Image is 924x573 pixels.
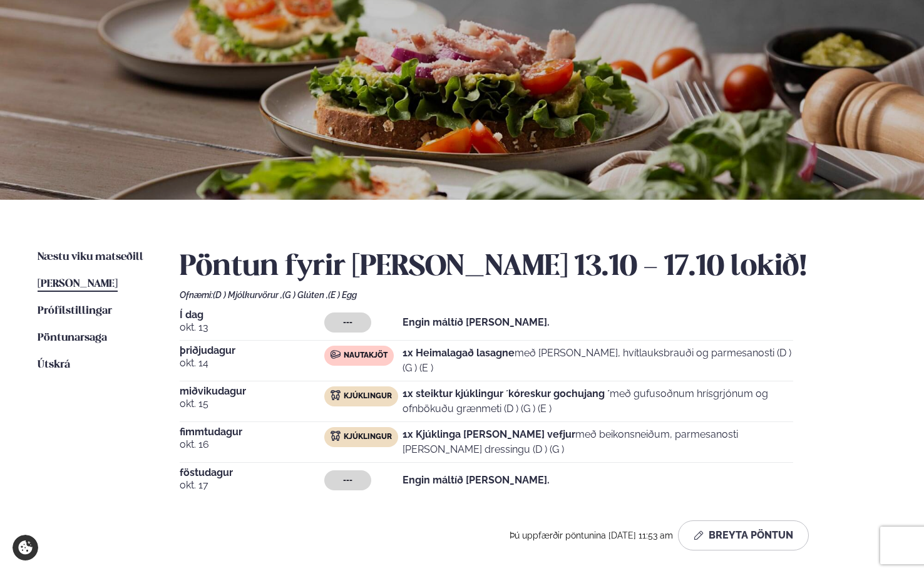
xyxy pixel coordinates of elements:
span: okt. 13 [180,320,324,335]
span: Útskrá [38,359,70,370]
a: Prófílstillingar [38,304,112,319]
span: [PERSON_NAME] [38,279,118,289]
a: Útskrá [38,358,70,373]
span: Þú uppfærðir pöntunina [DATE] 11:53 am [510,530,673,540]
span: (D ) Mjólkurvörur , [213,290,282,300]
h2: Pöntun fyrir [PERSON_NAME] 13.10 - 17.10 lokið! [180,250,886,285]
strong: Engin máltíð [PERSON_NAME]. [403,316,550,328]
span: föstudagur [180,468,324,478]
a: Pöntunarsaga [38,331,107,346]
span: okt. 16 [180,437,324,452]
img: chicken.svg [331,431,341,441]
p: með gufusoðnum hrísgrjónum og ofnbökuðu grænmeti (D ) (G ) (E ) [403,386,793,416]
strong: 1x Heimalagað lasagne [403,347,515,359]
span: okt. 15 [180,396,324,411]
button: Breyta Pöntun [678,520,809,550]
strong: Engin máltíð [PERSON_NAME]. [403,474,550,486]
span: fimmtudagur [180,427,324,437]
span: Kjúklingur [344,391,392,401]
p: með beikonsneiðum, parmesanosti [PERSON_NAME] dressingu (D ) (G ) [403,427,793,457]
strong: 1x steiktur kjúklingur ´kóreskur gochujang ´ [403,388,610,400]
p: með [PERSON_NAME], hvítlauksbrauði og parmesanosti (D ) (G ) (E ) [403,346,793,376]
a: [PERSON_NAME] [38,277,118,292]
a: Cookie settings [13,535,38,560]
div: Ofnæmi: [180,290,886,300]
span: okt. 17 [180,478,324,493]
img: chicken.svg [331,390,341,400]
span: miðvikudagur [180,386,324,396]
span: (E ) Egg [328,290,357,300]
span: Kjúklingur [344,432,392,442]
span: --- [343,317,352,328]
span: --- [343,475,352,485]
a: Næstu viku matseðill [38,250,143,265]
span: Pöntunarsaga [38,333,107,343]
strong: 1x Kjúklinga [PERSON_NAME] vefjur [403,428,575,440]
img: beef.svg [331,349,341,359]
span: Næstu viku matseðill [38,252,143,262]
span: Nautakjöt [344,351,388,361]
span: (G ) Glúten , [282,290,328,300]
span: þriðjudagur [180,346,324,356]
span: okt. 14 [180,356,324,371]
span: Prófílstillingar [38,306,112,316]
span: Í dag [180,310,324,320]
